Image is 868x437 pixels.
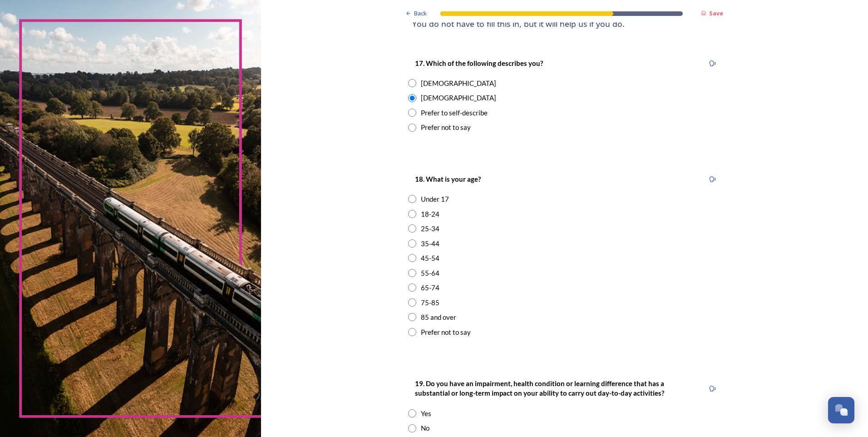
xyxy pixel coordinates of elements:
[421,78,496,89] div: [DEMOGRAPHIC_DATA]
[421,194,449,204] div: Under 17
[421,312,456,323] div: 85 and over
[421,122,471,133] div: Prefer not to say
[421,268,439,278] div: 55-64
[709,9,723,17] strong: Save
[415,175,481,183] strong: 18. What is your age?
[421,108,488,118] div: Prefer to self-describe
[421,253,439,263] div: 45-54
[414,9,427,18] span: Back
[421,298,439,308] div: 75-85
[421,283,439,293] div: 65-74
[828,397,854,423] button: Open Chat
[421,223,439,234] div: 25-34
[412,18,716,30] h4: You do not have to fill this in, but it will help us if you do.
[421,327,471,338] div: Prefer not to say
[421,93,496,103] div: [DEMOGRAPHIC_DATA]
[421,238,439,249] div: 35-44
[421,423,429,433] div: No
[421,209,439,219] div: 18-24
[421,408,431,419] div: Yes
[415,59,543,67] strong: 17. Which of the following describes you?
[415,379,666,397] strong: 19. Do you have an impairment, health condition or learning difference that has a substantial or ...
